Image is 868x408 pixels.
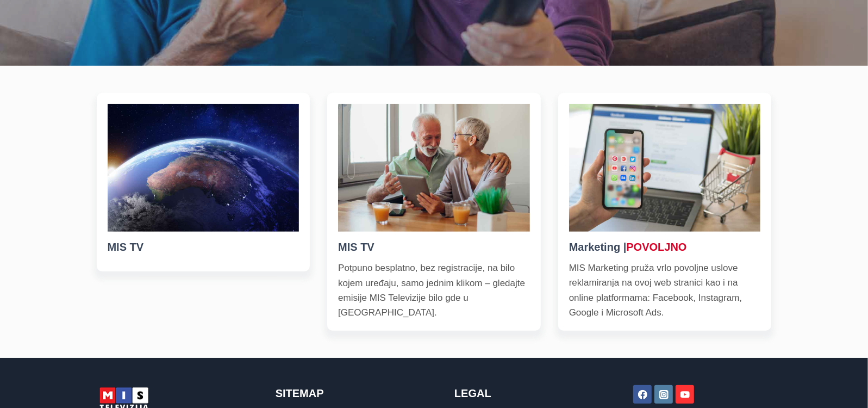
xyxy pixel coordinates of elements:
p: Potpuno besplatno, bez registracije, na bilo kojem uređaju, samo jednim klikom – gledajte emisije... [338,261,530,320]
h5: MIS TV [108,239,299,255]
h5: Marketing | [569,239,761,255]
h5: MIS TV [338,239,530,255]
p: MIS Marketing pruža vrlo povoljne uslove reklamiranja na ovoj web stranici kao i na online platfo... [569,261,761,320]
a: Marketing |POVOLJNOMIS Marketing pruža vrlo povoljne uslove reklamiranja na ovoj web stranici kao... [558,93,772,331]
a: MIS TVPotpuno besplatno, bez registracije, na bilo kojem uređaju, samo jednim klikom – gledajte e... [327,93,541,331]
h2: Sitemap [276,385,414,401]
a: Instagram [654,385,673,404]
a: Facebook [633,385,652,404]
h2: Legal [454,385,592,401]
a: YouTube [676,385,694,404]
red: POVOLJNO [626,241,686,253]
